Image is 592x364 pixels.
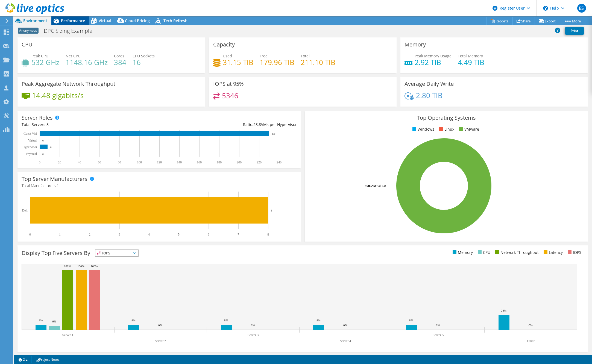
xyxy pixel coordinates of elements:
[375,184,386,188] tspan: ESXi 7.0
[260,53,268,58] span: Free
[527,339,534,343] text: Other
[118,160,121,164] text: 80
[251,324,255,327] text: 0%
[277,160,282,164] text: 240
[213,81,244,87] h3: IOPS at 95%
[487,17,513,25] a: Reports
[253,122,261,127] span: 28.8
[163,18,187,23] span: Tech Refresh
[316,319,321,322] text: 8%
[543,6,548,11] svg: \n
[15,356,32,363] a: 2
[458,53,483,58] span: Total Memory
[529,324,533,327] text: 0%
[197,160,202,164] text: 160
[501,309,506,312] text: 24%
[98,160,101,164] text: 60
[50,146,52,149] text: 8
[415,59,452,65] h4: 2.92 TiB
[560,17,585,25] a: More
[39,319,43,322] text: 8%
[42,139,44,142] text: 0
[58,160,61,164] text: 20
[114,53,124,58] span: Cores
[91,265,98,268] text: 100%
[114,59,126,65] h4: 384
[22,209,28,212] text: Dell
[23,18,47,23] span: Environment
[78,160,81,164] text: 40
[565,27,584,35] a: Print
[18,28,39,34] span: Anonymous
[137,160,142,164] text: 100
[125,18,150,23] span: Cloud Pricing
[31,53,48,58] span: Peak CPU
[41,28,101,34] h1: DPC Sizing Example
[208,233,209,236] text: 6
[133,53,155,58] span: CPU Sockets
[224,319,228,322] text: 8%
[31,356,63,363] a: Project Notes
[248,333,259,337] text: Server 3
[89,233,90,236] text: 2
[178,233,180,236] text: 5
[32,92,84,98] h4: 14.48 gigabits/s
[77,265,84,268] text: 100%
[22,81,115,87] h3: Peak Aggregate Network Throughput
[155,339,166,343] text: Server 2
[433,333,444,337] text: Server 5
[271,209,272,212] text: 8
[64,265,71,268] text: 100%
[22,176,87,182] h3: Top Server Manufacturers
[22,183,297,189] h4: Total Manufacturers:
[257,160,262,164] text: 220
[22,115,53,121] h3: Server Roles
[133,59,155,65] h4: 16
[29,233,31,236] text: 0
[61,18,85,23] span: Performance
[217,160,222,164] text: 180
[512,17,535,25] a: Share
[31,59,59,65] h4: 532 GHz
[28,139,37,142] text: Virtual
[458,59,484,65] h4: 4.49 TiB
[213,42,235,48] h3: Capacity
[237,160,242,164] text: 200
[340,339,351,343] text: Server 4
[39,160,40,164] text: 0
[542,249,563,256] li: Latency
[131,319,136,322] text: 8%
[22,42,33,48] h3: CPU
[405,81,454,87] h3: Average Daily Write
[222,93,238,99] h4: 5346
[416,92,442,98] h4: 2.80 TiB
[411,126,434,132] li: Windows
[26,152,37,156] text: Physical
[343,324,347,327] text: 0%
[158,324,162,327] text: 0%
[66,59,108,65] h4: 1148.16 GHz
[42,153,44,155] text: 0
[451,249,473,256] li: Memory
[95,250,138,256] span: IOPS
[57,183,59,188] span: 1
[272,133,276,135] text: 230
[238,233,239,236] text: 7
[365,184,375,188] tspan: 100.0%
[494,249,539,256] li: Network Throughput
[267,233,269,236] text: 8
[159,122,297,128] div: Ratio: VMs per Hypervisor
[436,324,440,327] text: 0%
[405,42,426,48] h3: Memory
[301,53,310,58] span: Total
[24,132,37,136] text: Guest VM
[177,160,182,164] text: 140
[52,320,56,323] text: 6%
[22,145,37,149] text: Hypervisor
[157,160,162,164] text: 120
[476,249,490,256] li: CPU
[119,233,120,236] text: 3
[223,59,253,65] h4: 31.15 TiB
[535,17,560,25] a: Export
[438,126,454,132] li: Linux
